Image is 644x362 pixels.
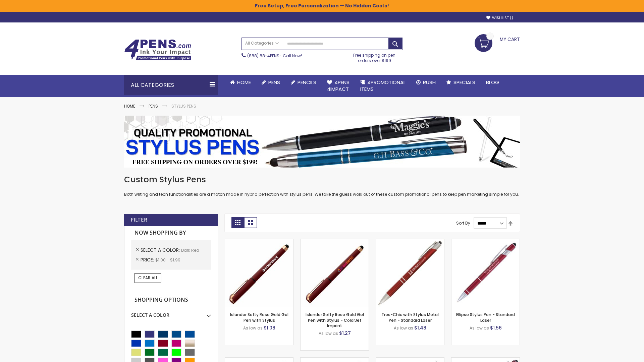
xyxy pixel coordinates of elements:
[141,247,181,253] span: Select A Color
[470,325,489,331] span: As low as
[441,75,481,90] a: Specials
[245,41,279,46] span: All Categories
[237,79,251,86] span: Home
[451,239,520,307] img: Ellipse Stylus Pen - Standard Laser-Dark Red
[327,79,350,93] span: 4Pens 4impact
[256,75,285,90] a: Pens
[376,239,444,244] a: Tres-Chic with Stylus Metal Pen - Standard Laser-Dark Red
[124,116,520,168] img: Stylus Pens
[124,174,520,185] h1: Custom Stylus Pens
[230,312,288,323] a: Islander Softy Rose Gold Gel Pen with Stylus
[138,275,158,281] span: Clear All
[124,39,191,61] img: 4Pens Custom Pens and Promotional Products
[355,75,411,97] a: 4PROMOTIONALITEMS
[486,79,499,86] span: Blog
[490,324,502,331] span: $1.56
[131,226,211,240] strong: Now Shopping by
[231,217,244,228] strong: Grid
[456,312,515,323] a: Ellipse Stylus Pen - Standard Laser
[225,239,293,244] a: Islander Softy Rose Gold Gel Pen with Stylus-Dark Red
[301,239,369,244] a: Islander Softy Rose Gold Gel Pen with Stylus - ColorJet Imprint-Dark Red
[131,216,147,224] strong: Filter
[306,312,364,328] a: Islander Softy Rose Gold Gel Pen with Stylus - ColorJet Imprint
[135,273,161,283] a: Clear All
[453,79,475,86] span: Specials
[486,15,513,20] a: Wishlist
[376,239,444,307] img: Tres-Chic with Stylus Metal Pen - Standard Laser-Dark Red
[339,330,351,337] span: $1.27
[301,239,369,307] img: Islander Softy Rose Gold Gel Pen with Stylus - ColorJet Imprint-Dark Red
[149,103,158,109] a: Pens
[451,239,520,244] a: Ellipse Stylus Pen - Standard Laser-Dark Red
[247,53,302,59] span: - Call Now!
[181,247,199,253] span: Dark Red
[225,75,256,90] a: Home
[131,307,211,318] div: Select A Color
[411,75,441,90] a: Rush
[141,256,155,263] span: Price
[124,75,218,95] div: All Categories
[456,220,470,226] label: Sort By
[394,325,413,331] span: As low as
[155,257,180,263] span: $1.00 - $1.99
[285,75,322,90] a: Pencils
[124,103,135,109] a: Home
[268,79,280,86] span: Pens
[242,38,282,49] a: All Categories
[414,324,426,331] span: $1.48
[360,79,406,93] span: 4PROMOTIONAL ITEMS
[131,293,211,307] strong: Shopping Options
[481,75,504,90] a: Blog
[124,174,520,197] div: Both writing and tech functionalities are a match made in hybrid perfection with stylus pens. We ...
[171,103,196,109] strong: Stylus Pens
[264,324,275,331] span: $1.08
[243,325,263,331] span: As low as
[381,312,439,323] a: Tres-Chic with Stylus Metal Pen - Standard Laser
[423,79,436,86] span: Rush
[319,330,338,336] span: As low as
[247,53,279,59] a: (888) 88-4PENS
[322,75,355,97] a: 4Pens4impact
[225,239,293,307] img: Islander Softy Rose Gold Gel Pen with Stylus-Dark Red
[346,50,403,63] div: Free shipping on pen orders over $199
[298,79,316,86] span: Pencils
